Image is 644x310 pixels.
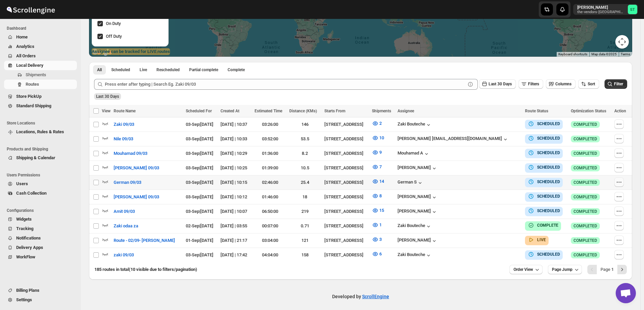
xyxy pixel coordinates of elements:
[186,180,213,185] span: 03-Sep | [DATE]
[324,179,368,186] div: [STREET_ADDRESS]
[368,249,386,259] button: 6
[398,109,414,113] span: Assignee
[221,136,250,142] div: [DATE] | 10:33
[379,251,382,256] span: 6
[398,121,432,128] button: Zaki Bouteche
[186,209,213,214] span: 03-Sep | [DATE]
[255,223,286,229] div: 00:07:00
[221,121,250,128] div: [DATE] | 10:37
[528,149,560,156] button: SCHEDULED
[528,207,560,214] button: SCHEDULED
[537,252,560,257] b: SCHEDULED
[4,127,77,137] button: Locations, Rules & Rates
[537,121,560,126] b: SCHEDULED
[537,208,560,213] b: SCHEDULED
[255,208,286,215] div: 06:50:00
[255,237,286,244] div: 03:04:00
[186,165,213,170] span: 03-Sep | [DATE]
[578,79,599,89] button: Sort
[368,176,388,187] button: 14
[4,179,77,189] button: Users
[324,109,345,113] span: Starts From
[105,79,466,90] input: Press enter after typing | Search Eg. Zaki 09/03
[398,223,432,230] div: Zaki Bouteche
[189,67,218,73] span: Partial complete
[398,237,438,244] div: [PERSON_NAME]
[114,109,136,113] span: Route Name
[221,150,250,157] div: [DATE] | 10:29
[4,286,77,295] button: Billing Plans
[289,194,320,200] div: 18
[398,136,509,143] button: [PERSON_NAME] [EMAIL_ADDRESS][DOMAIN_NAME]
[368,220,386,230] button: 1
[324,165,368,171] div: [STREET_ADDRESS]
[289,252,320,258] div: 158
[601,267,614,272] span: Page
[398,252,432,259] div: Zaki Bouteche
[111,67,130,73] span: Scheduled
[588,82,595,86] span: Sort
[114,121,134,128] span: Zaki 09/03
[289,150,320,157] div: 8.2
[7,172,78,178] span: Users Permissions
[628,5,637,14] span: Simcha Trieger
[630,7,635,12] text: ST
[16,288,39,293] span: Billing Plans
[614,82,623,86] span: Filter
[97,67,102,73] span: All
[221,194,250,200] div: [DATE] | 10:12
[379,179,384,184] span: 14
[379,222,382,227] span: 1
[16,217,32,222] span: Widgets
[514,267,533,272] span: Order View
[110,250,138,260] button: zaki 09/03
[574,151,597,156] span: COMPLETED
[289,136,320,142] div: 53.5
[379,208,384,213] span: 15
[398,194,438,201] div: [PERSON_NAME]
[605,79,627,89] button: Filter
[91,48,113,57] img: Google
[577,5,625,10] p: [PERSON_NAME]
[379,135,384,140] span: 10
[7,146,78,152] span: Products and Shipping
[615,35,629,49] button: Map camera controls
[4,224,77,233] button: Tracking
[548,265,582,274] button: Page Jump
[621,52,630,56] a: Terms (opens in new tab)
[574,136,597,142] span: COMPLETED
[372,109,391,113] span: Shipments
[186,151,213,156] span: 03-Sep | [DATE]
[110,206,139,217] button: Amit 09/03
[96,94,119,99] span: Last 30 Days
[114,194,159,200] span: [PERSON_NAME] 09/03
[7,26,78,31] span: Dashboard
[537,165,560,170] b: SCHEDULED
[398,179,423,186] button: German S
[379,193,382,198] span: 8
[221,109,239,113] span: Created At
[574,165,597,171] span: COMPLETED
[16,191,47,196] span: Cash Collection
[574,122,597,127] span: COMPLETED
[4,215,77,224] button: Widgets
[110,235,179,246] button: Route - 02/09- [PERSON_NAME]
[537,237,546,242] b: LIVE
[186,122,213,127] span: 03-Sep | [DATE]
[16,103,51,108] span: Standard Shipping
[587,265,627,274] nav: Pagination
[4,295,77,305] button: Settings
[221,165,250,171] div: [DATE] | 10:25
[289,237,320,244] div: 121
[255,179,286,186] div: 02:46:00
[616,283,636,303] a: Open chat
[398,165,438,172] button: [PERSON_NAME]
[110,163,163,173] button: [PERSON_NAME] 09/03
[591,52,617,56] span: Map data ©2025
[368,205,388,216] button: 15
[571,109,606,113] span: Optimization Status
[255,165,286,171] div: 01:39:00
